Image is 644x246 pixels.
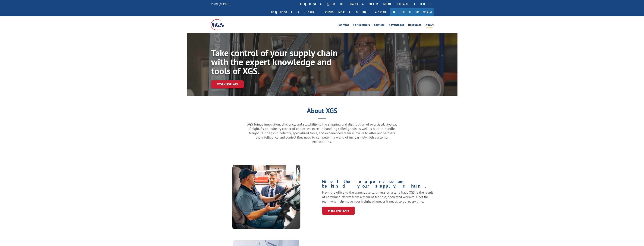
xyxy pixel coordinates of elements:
[187,108,457,115] h1: About XGS
[371,8,390,16] a: Agent
[211,2,230,6] a: [PHONE_NUMBER]
[211,80,244,88] a: Work for XGS
[389,23,404,28] a: Advantages
[322,190,434,204] p: From the office to the warehouse to drivers on a long haul, XGS is the result of combined efforts...
[338,23,349,28] a: For Mills
[374,23,385,28] a: Services
[322,179,434,190] h1: Meet the expert team behind your supply chain.
[408,23,421,28] a: Resources
[232,165,300,229] img: XpressGlobal_MeettheTeam
[390,8,434,16] a: Join Our Team
[322,8,371,16] a: Customer Portal
[426,23,434,28] a: About
[322,207,355,215] a: Meet the Team
[353,23,370,28] a: For Retailers
[268,8,322,16] a: Request a pickup
[211,48,339,77] h1: Take control of your supply chain with the expert knowledge and tools of XGS.
[247,122,397,144] p: XGS brings innovation, efficiency, and scalability to the shipping and distribution of oversized,...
